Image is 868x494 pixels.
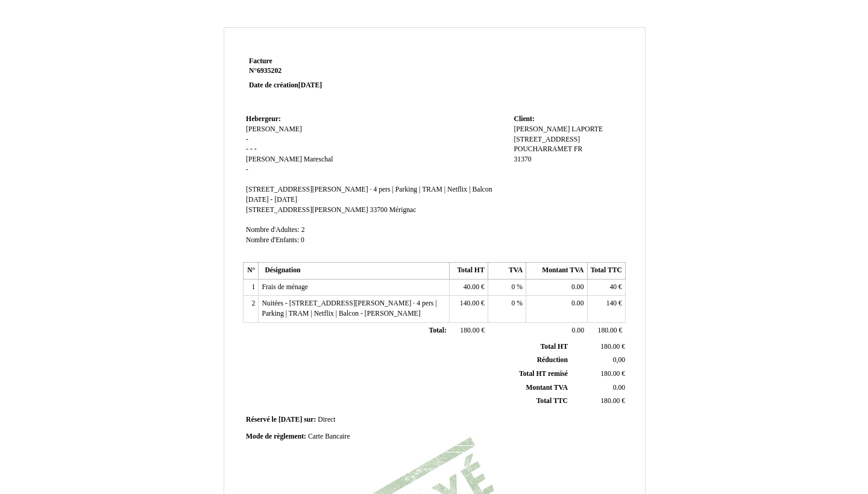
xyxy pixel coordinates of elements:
span: sur: [304,416,316,424]
span: Nombre d'Enfants: [246,236,299,244]
span: [STREET_ADDRESS] [514,136,580,143]
th: Total HT [450,263,488,280]
span: 33700 [370,206,388,214]
span: [PERSON_NAME] [246,155,302,163]
span: FR [574,145,582,153]
th: N° [244,263,259,280]
span: Mérignac [389,206,417,214]
span: Frais de ménage [262,283,308,291]
span: 2 [301,226,305,234]
span: 0.00 [571,283,583,291]
span: [DATE] [278,416,302,424]
td: € [450,296,488,322]
span: Mode de règlement: [246,433,306,440]
th: TVA [488,263,526,280]
span: 180.00 [460,327,479,334]
span: 0 [301,236,304,244]
td: € [587,296,625,322]
span: 6935202 [257,67,281,75]
span: 0.00 [613,384,625,392]
th: Désignation [259,263,450,280]
span: - [246,136,248,143]
span: Réservé le [246,416,277,424]
span: 0 [512,283,515,291]
span: Total HT [541,343,568,351]
span: Total TTC [536,397,568,405]
span: [DATE] [298,81,322,89]
span: 40.00 [464,283,479,291]
span: Total: [429,327,446,334]
th: Total TTC [587,263,625,280]
span: Nombre d'Adultes: [246,226,300,234]
span: 31370 [514,155,531,163]
span: Réduction [537,356,568,364]
strong: N° [249,66,393,76]
td: € [450,322,488,339]
span: 0,00 [613,356,625,364]
td: € [587,279,625,296]
span: - [254,145,257,153]
td: € [587,322,625,339]
td: € [570,367,627,381]
span: Direct [318,416,335,424]
span: 40 [609,283,617,291]
span: LAPORTE [571,125,603,133]
td: 2 [244,296,259,322]
td: € [570,395,627,408]
span: [PERSON_NAME] [246,125,302,133]
td: € [450,279,488,296]
span: Facture [249,57,272,65]
span: 180.00 [600,343,620,351]
th: Montant TVA [526,263,587,280]
span: - [250,145,253,153]
span: - [246,166,248,174]
span: 0.00 [572,327,584,334]
span: Client: [514,115,534,123]
span: Nuitées - [STREET_ADDRESS][PERSON_NAME] · 4 pers | Parking | TRAM | Netflix | Balcon - [PERSON_NAME] [262,299,436,317]
span: 140.00 [460,299,479,307]
td: 1 [244,279,259,296]
td: % [488,296,526,322]
td: € [570,340,627,354]
span: 140 [606,299,617,307]
span: [PERSON_NAME] [514,125,570,133]
strong: Date de création [249,81,322,89]
span: 0.00 [571,299,583,307]
span: [STREET_ADDRESS][PERSON_NAME] · 4 pers | Parking | TRAM | Netflix | Balcon [246,186,492,193]
span: Carte Bancaire [308,433,350,440]
span: - [246,145,248,153]
span: Total HT remisé [519,370,568,378]
span: 0 [512,299,515,307]
span: 180.00 [600,397,620,405]
span: 180.00 [598,327,617,334]
span: Montant TVA [526,384,568,392]
span: [DATE] - [DATE] [246,196,297,204]
span: POUCHARRAMET [514,145,572,153]
span: Mareschal [304,155,333,163]
span: Hebergeur: [246,115,281,123]
span: 180.00 [600,370,620,378]
td: % [488,279,526,296]
span: [STREET_ADDRESS][PERSON_NAME] [246,206,368,214]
